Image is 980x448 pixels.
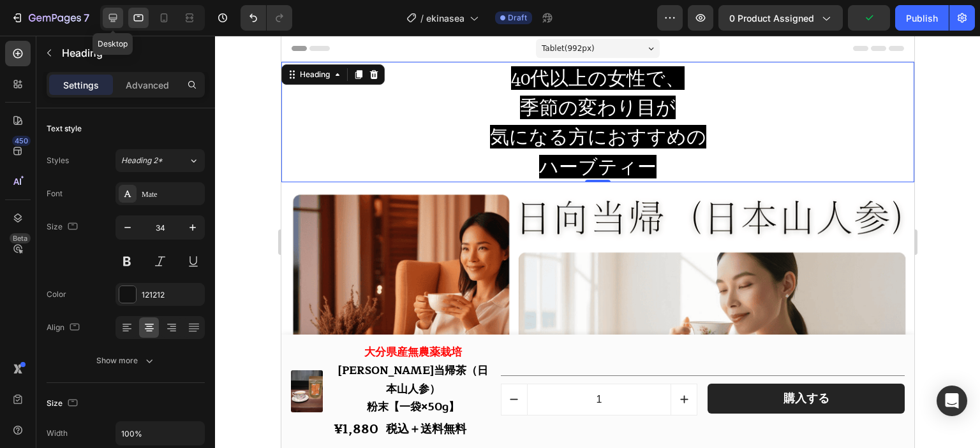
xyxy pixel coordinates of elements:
[12,136,31,146] div: 450
[241,5,292,31] div: Undo/Redo
[116,422,204,445] input: Auto
[729,11,814,25] span: 0 product assigned
[121,155,163,166] span: Heading 2*
[420,11,424,25] span: /
[96,354,156,367] div: Show more
[47,428,68,439] div: Width
[937,386,967,416] div: Open Intercom Messenger
[502,356,548,370] div: 購入する
[426,11,464,25] span: ekinasea
[47,319,82,336] div: Align
[390,349,415,379] button: increment
[426,348,623,378] button: 購入する
[47,123,82,134] div: Text style
[718,5,843,31] button: 0 product assigned
[47,219,80,236] div: Size
[126,78,169,92] p: Advanced
[10,233,31,243] div: Beta
[508,12,527,24] span: Draft
[142,189,202,200] div: Mate
[62,45,200,61] p: Heading
[895,5,949,31] button: Publish
[47,395,80,412] div: Size
[47,155,69,166] div: Styles
[47,188,63,199] div: Font
[142,289,202,301] div: 121212
[47,349,205,372] button: Show more
[906,11,938,25] div: Publish
[84,10,89,25] p: 7
[47,289,66,300] div: Color
[281,36,914,448] iframe: Design area
[115,149,205,172] button: Heading 2*
[5,5,95,31] button: 7
[63,78,99,92] p: Settings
